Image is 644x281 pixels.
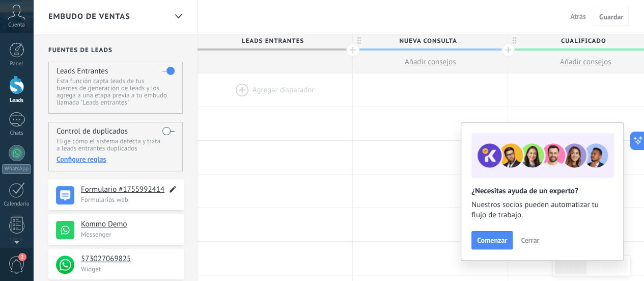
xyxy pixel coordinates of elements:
button: Cerrar [516,233,544,248]
h4: Kommo Demo [81,219,176,229]
div: WhatsApp [2,164,31,174]
span: Guardar [599,13,623,20]
button: Añadir consejos [353,51,508,73]
h2: Fuentes de leads [48,46,184,54]
h4: 573027069825 [81,254,176,264]
p: Esta función capta leads de tus fuentes de generación de leads y los agrega a una etapa previa a ... [57,78,174,106]
div: Nueva consulta [353,33,508,48]
img: logo_min.png [56,256,74,274]
button: Guardar [594,7,629,26]
span: Embudo de ventas [48,12,130,21]
span: Leads Entrantes [198,33,347,49]
span: Añadir consejos [405,57,456,67]
p: Widget [81,265,178,273]
span: Comenzar [477,237,507,244]
span: Atrás [570,12,586,21]
div: Embudo de ventas [170,7,187,27]
h4: Leads Entrantes [57,66,108,76]
button: Comenzar [471,231,513,249]
h4: Control de duplicados [57,126,128,136]
div: Leads Entrantes [198,33,352,48]
h2: ¿Necesitas ayuda de un experto? [471,186,613,196]
span: Cuenta [8,22,25,29]
div: Leads [2,97,32,104]
span: Cerrar [521,237,539,244]
p: Formularios web [81,195,178,204]
span: 2 [18,253,26,261]
span: Añadir consejos [560,57,611,67]
div: Panel [2,61,32,67]
div: Calendario [2,201,32,208]
button: Atrás [566,9,590,24]
div: Configure reglas [57,155,174,164]
span: Nuestros socios pueden automatizar tu flujo de trabajo. [471,200,613,220]
p: Elige cómo el sistema detecta y trata a leads entrantes duplicados [57,138,174,152]
span: Nueva consulta [353,33,502,49]
div: Chats [2,130,32,137]
p: Messenger [81,230,178,239]
h4: Formulario #1755992414 [81,185,167,195]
